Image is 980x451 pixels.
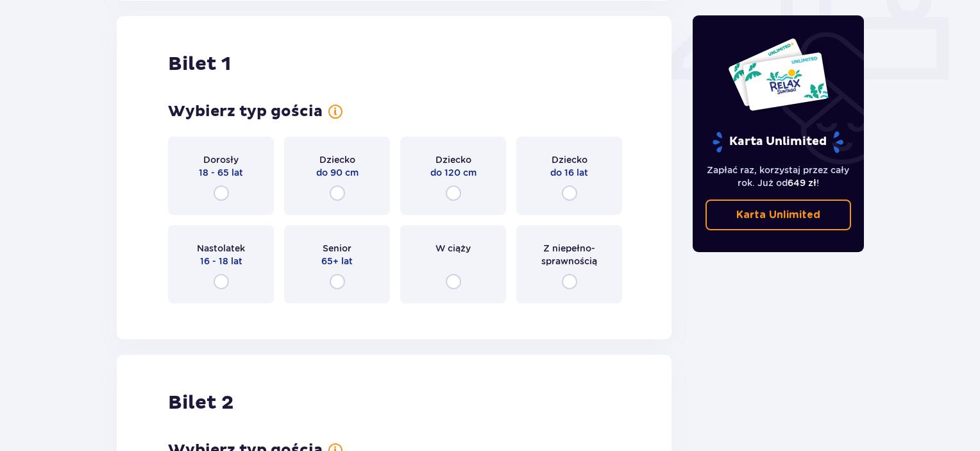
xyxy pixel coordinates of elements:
[168,52,231,76] p: Bilet 1
[316,166,359,179] p: do 90 cm
[197,242,245,255] p: Nastolatek
[705,200,852,230] a: Karta Unlimited
[430,166,477,179] p: do 120 cm
[550,166,588,179] p: do 16 lat
[705,164,852,189] p: Zapłać raz, korzystaj przez cały rok. Już od !
[323,242,351,255] p: Senior
[711,131,845,153] p: Karta Unlimited
[435,242,471,255] p: W ciąży
[200,255,242,268] p: 16 - 18 lat
[319,153,355,166] p: Dziecko
[528,242,611,268] p: Z niepełno­sprawnością
[168,102,323,121] p: Wybierz typ gościa
[435,153,471,166] p: Dziecko
[203,153,239,166] p: Dorosły
[199,166,243,179] p: 18 - 65 lat
[168,391,233,415] p: Bilet 2
[321,255,353,268] p: 65+ lat
[736,208,820,222] p: Karta Unlimited
[552,153,587,166] p: Dziecko
[788,178,816,188] span: 649 zł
